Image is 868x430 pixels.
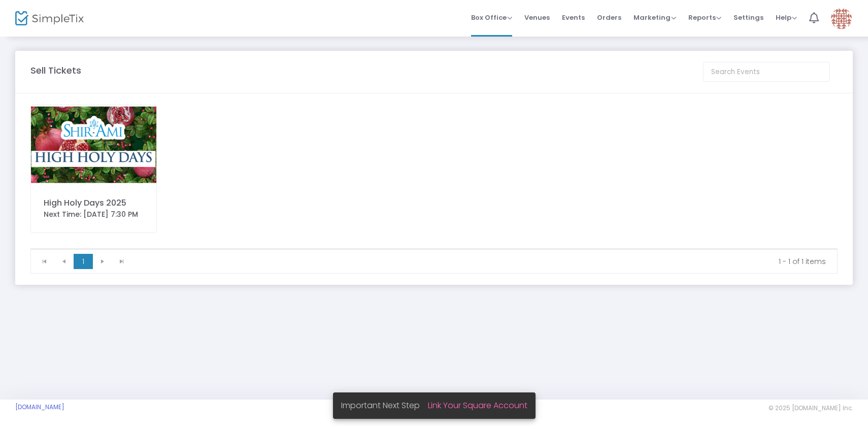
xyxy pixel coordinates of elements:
span: Box Office [471,13,512,22]
img: 638895900296059837SimpleTix.png [31,105,156,184]
span: Settings [733,5,763,30]
div: Next Time: [DATE] 7:30 PM [44,209,144,220]
span: Reports [688,13,721,22]
span: © 2025 [DOMAIN_NAME] Inc. [769,404,853,412]
div: Data table [31,249,837,249]
span: Marketing [633,13,676,22]
input: Search Events [703,62,830,82]
span: Venues [524,5,550,30]
a: [DOMAIN_NAME] [15,403,64,411]
span: Help [776,13,797,22]
a: Link Your Square Account [428,400,527,411]
span: Orders [597,5,621,30]
m-panel-title: Sell Tickets [30,63,81,77]
kendo-pager-info: 1 - 1 of 1 items [139,256,826,267]
span: Page 1 [74,254,93,269]
span: Important Next Step [341,400,428,411]
span: Events [562,5,585,30]
div: High Holy Days 2025 [44,197,144,209]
